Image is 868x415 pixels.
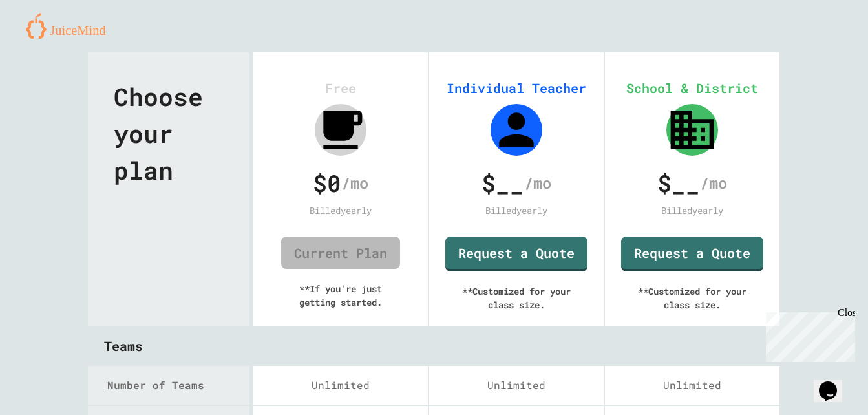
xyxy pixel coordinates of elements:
[270,165,412,200] div: /mo
[26,13,116,39] img: logo-orange.svg
[88,52,249,326] div: Choose your plan
[621,165,763,200] div: /mo
[253,366,428,405] div: Unlimited
[445,165,587,200] div: /mo
[761,307,855,362] iframe: chat widget
[621,237,763,271] a: Request a Quote
[281,237,400,269] a: Current Plan
[429,366,604,405] div: Unlimited
[605,366,779,405] div: Unlimited
[88,326,780,365] div: Teams
[618,78,767,98] div: School & District
[5,5,89,82] div: Chat with us now!Close
[442,78,591,98] div: Individual Teacher
[814,363,855,402] iframe: chat widget
[442,204,591,217] div: Billed yearly
[618,271,767,325] div: ** Customized for your class size.
[266,78,415,98] div: Free
[313,165,341,200] span: $ 0
[266,269,415,322] div: ** If you're just getting started.
[482,165,524,200] span: $ __
[657,165,700,200] span: $ __
[442,271,591,325] div: ** Customized for your class size.
[266,204,415,217] div: Billed yearly
[107,378,249,393] div: Number of Teams
[445,237,587,271] a: Request a Quote
[618,204,767,217] div: Billed yearly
